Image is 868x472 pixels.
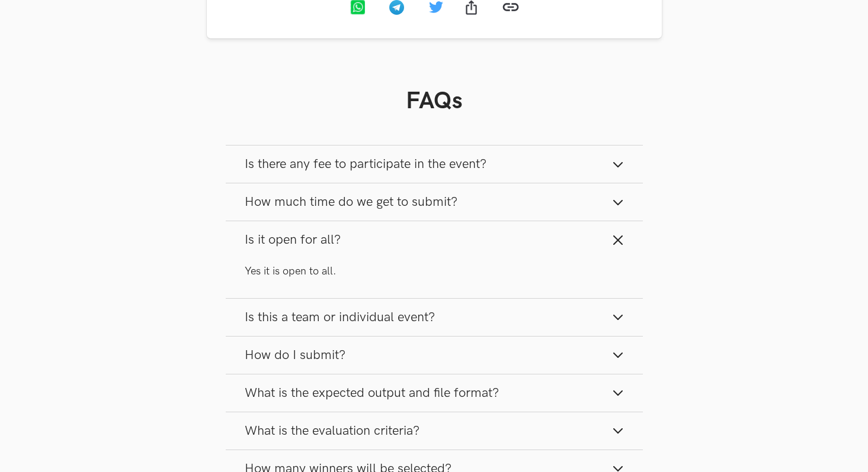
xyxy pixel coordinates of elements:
button: How do I submit? [226,337,643,374]
button: Is there any fee to participate in the event? [226,146,643,183]
button: Is this a team or individual event? [226,299,643,336]
button: How much time do we get to submit? [226,183,643,221]
span: Is it open for all? [245,232,341,248]
button: Is it open for all? [226,221,643,258]
span: What is the evaluation criteria? [245,423,419,439]
span: What is the expected output and file format? [245,385,499,401]
span: Is there any fee to participate in the event? [245,156,486,172]
span: Is this a team or individual event? [245,309,435,325]
button: What is the expected output and file format? [226,374,643,412]
p: Yes it is open to all. [245,264,624,279]
span: How much time do we get to submit? [245,194,457,210]
button: What is the evaluation criteria? [226,412,643,450]
span: How do I submit? [245,347,345,363]
div: Is it open for all? [226,258,643,298]
h1: FAQs [226,87,643,115]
